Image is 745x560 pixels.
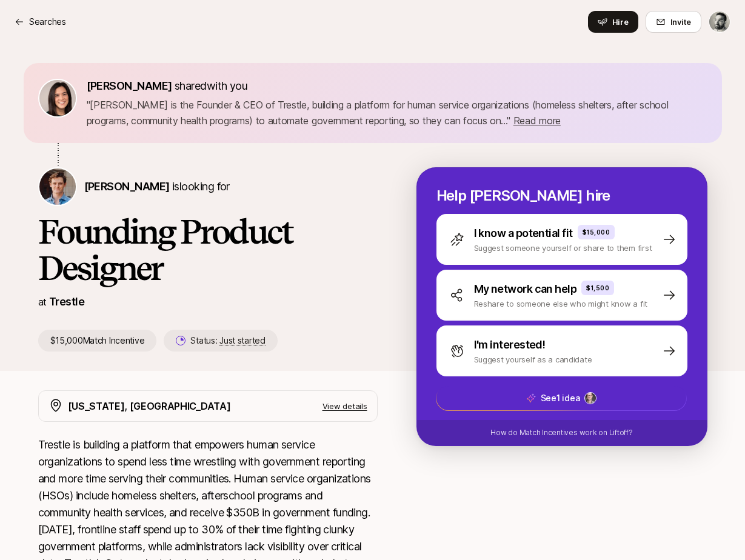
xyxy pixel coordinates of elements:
[436,385,687,411] button: See1 idea
[219,335,266,346] span: Just started
[586,283,609,293] p: $1,500
[49,295,84,308] a: Trestle
[207,79,248,92] span: with you
[540,391,580,405] p: See 1 idea
[474,298,648,310] p: Reshare to someone else who might know a fit
[68,398,231,414] p: [US_STATE], [GEOGRAPHIC_DATA]
[39,168,76,205] img: Francis Barth
[87,79,172,92] span: [PERSON_NAME]
[709,11,730,33] button: Imran Sobh
[474,225,573,242] p: I know a potential fit
[585,393,596,404] img: 38265413_5a66_4abc_b3e5_8d96d609e730.jpg
[583,227,610,237] p: $15,000
[670,16,691,28] span: Invite
[709,12,730,32] img: Imran Sobh
[29,15,66,29] p: Searches
[38,213,378,286] h1: Founding Product Designer
[39,80,76,116] img: 71d7b91d_d7cb_43b4_a7ea_a9b2f2cc6e03.jpg
[87,78,253,95] p: shared
[474,353,592,365] p: Suggest yourself as a candidate
[588,11,638,33] button: Hire
[474,242,652,254] p: Suggest someone yourself or share to them first
[190,333,265,348] p: Status:
[474,336,546,353] p: I'm interested!
[513,115,561,127] span: Read more
[84,180,170,193] span: [PERSON_NAME]
[87,97,707,128] p: " [PERSON_NAME] is the Founder & CEO of Trestle, building a platform for human service organizati...
[322,400,367,412] p: View details
[38,294,47,310] p: at
[436,187,687,204] p: Help [PERSON_NAME] hire
[646,11,701,33] button: Invite
[38,330,157,352] p: $15,000 Match Incentive
[474,281,577,298] p: My network can help
[612,16,629,28] span: Hire
[84,178,230,195] p: is looking for
[490,427,632,438] p: How do Match Incentives work on Liftoff?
